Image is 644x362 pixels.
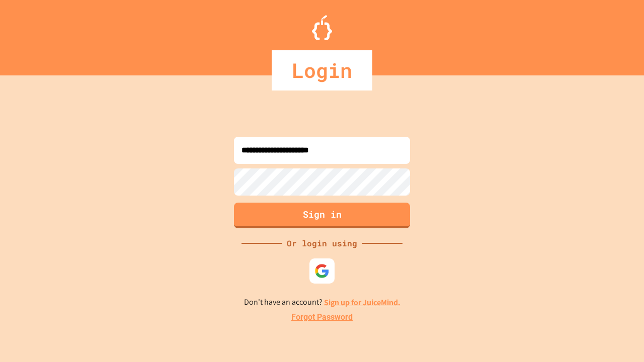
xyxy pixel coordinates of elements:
div: Or login using [282,237,362,249]
a: Sign up for JuiceMind. [324,297,400,308]
a: Forgot Password [291,311,353,323]
p: Don't have an account? [244,296,400,309]
img: google-icon.svg [314,263,330,279]
img: Logo.svg [312,15,332,40]
div: Login [272,50,372,90]
button: Sign in [234,203,410,228]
